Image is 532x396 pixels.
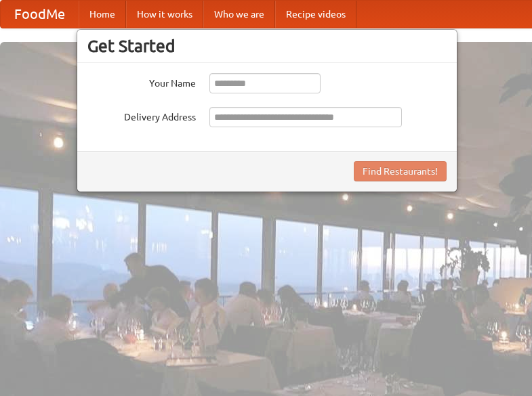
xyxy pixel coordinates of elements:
[87,73,196,90] label: Your Name
[203,1,275,28] a: Who we are
[126,1,203,28] a: How it works
[275,1,356,28] a: Recipe videos
[1,1,79,28] a: FoodMe
[79,1,126,28] a: Home
[87,107,196,124] label: Delivery Address
[354,161,447,181] button: Find Restaurants!
[87,36,447,56] h3: Get Started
